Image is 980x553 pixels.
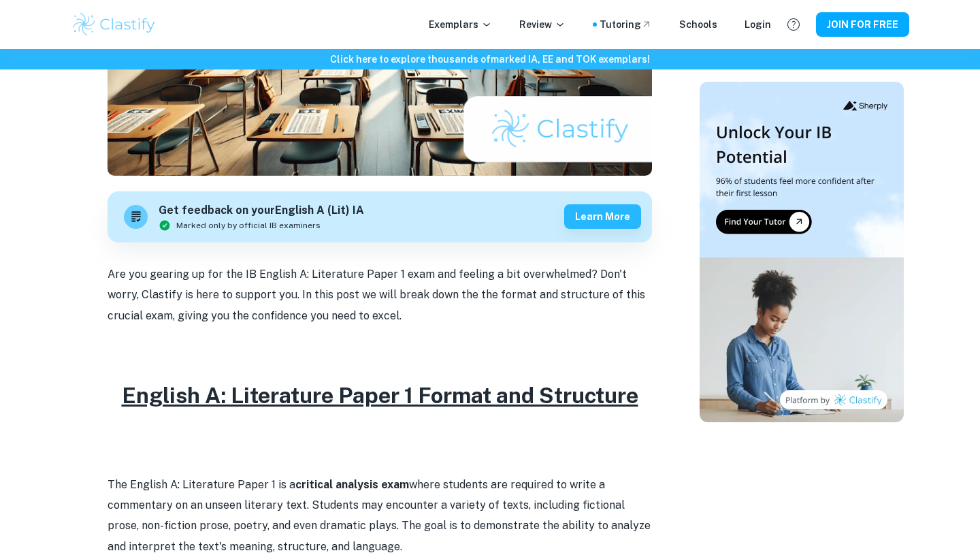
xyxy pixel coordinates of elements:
a: Login [745,17,771,32]
button: Learn more [564,204,641,229]
h6: Get feedback on your English A (Lit) IA [159,202,364,219]
p: Are you gearing up for the IB English A: Literature Paper 1 exam and feeling a bit overwhelmed? D... [108,264,652,326]
u: English A: Literature Paper 1 Format and Structure [122,383,638,408]
img: Clastify logo [71,11,157,38]
a: Tutoring [600,17,652,32]
button: Help and Feedback [782,13,805,36]
h6: Click here to explore thousands of marked IA, EE and TOK exemplars ! [3,52,977,67]
button: JOIN FOR FREE [816,12,909,37]
a: Schools [679,17,717,32]
p: Exemplars [429,17,492,32]
p: Review [519,17,566,32]
strong: critical analysis exam [295,478,409,491]
img: Thumbnail [700,82,904,422]
span: Marked only by official IB examiners [176,219,321,232]
a: Get feedback on yourEnglish A (Lit) IAMarked only by official IB examinersLearn more [108,191,652,242]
